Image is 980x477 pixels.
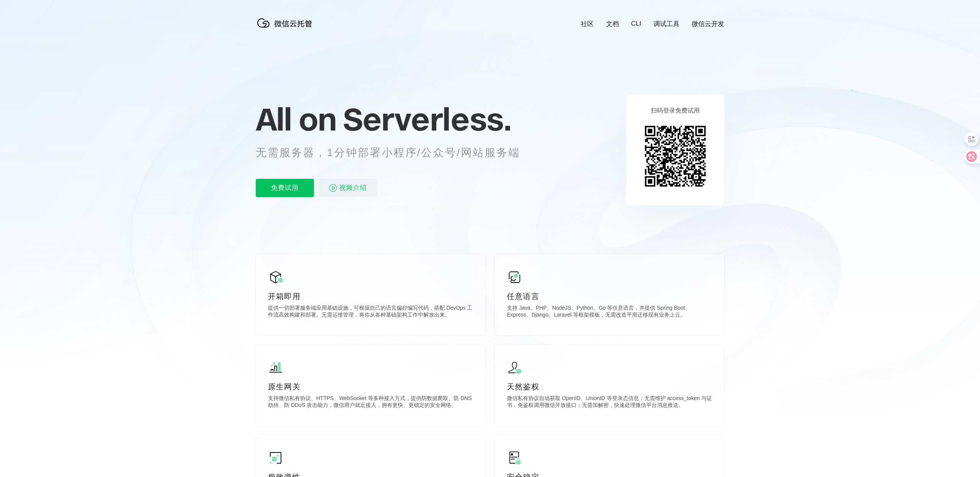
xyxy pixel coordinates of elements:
span: 视频介绍 [339,179,367,197]
a: 文档 [606,20,619,28]
span: Serverless. [343,100,511,138]
a: 社区 [581,20,594,28]
a: CLI [631,20,641,28]
img: 微信云托管 [256,15,317,31]
a: 调试工具 [653,20,679,28]
a: 微信云托管 [256,25,317,32]
p: 扫码登录免费试用 [651,107,700,115]
p: 提供一切部署服务端应用基础设施，可根据自己的语言偏好编写代码，搭配 DevOps 工作流高效构建和部署。无需运维管理，将你从各种基础架构工作中解放出来。 [268,305,473,320]
a: 微信云开发 [692,20,724,28]
img: video_play.svg [328,183,338,193]
p: 免费试用 [256,179,314,197]
p: 支持微信私有协议、HTTPS、WebSocket 等多种接入方式，提供防数据爬取、防 DNS 劫持、防 DDoS 攻击能力，微信用户就近接入，拥有更快、更稳定的安全网络。 [268,395,473,410]
p: 无需服务器，1分钟部署小程序/公众号/网站服务端 [256,145,534,160]
p: 天然鉴权 [507,381,712,392]
p: 任意语言 [507,291,712,302]
p: 开箱即用 [268,291,473,302]
span: All on [256,100,336,138]
p: 原生网关 [268,381,473,392]
p: 支持 Java、PHP、NodeJS、Python、Go 等任意语言，并提供 Spring Boot、Express、Django、Laravel 等框架模板，无需改造平滑迁移现有业务上云。 [507,305,712,320]
p: 微信私有协议自动获取 OpenID、UnionID 等登录态信息；无需维护 access_token 与证书，免鉴权调用微信开放接口；无需加解密，快速处理微信平台消息推送。 [507,395,712,410]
